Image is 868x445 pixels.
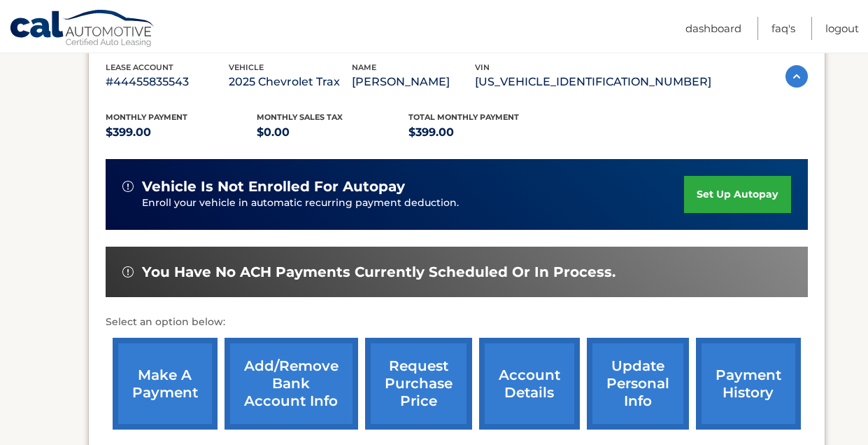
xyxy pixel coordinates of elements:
[479,338,580,430] a: account details
[475,62,490,72] span: vin
[142,196,685,211] p: Enroll your vehicle in automatic recurring payment deduction.
[696,338,801,430] a: payment history
[229,72,352,92] p: 2025 Chevrolet Trax
[352,72,475,92] p: [PERSON_NAME]
[408,123,560,142] p: $399.00
[771,17,795,40] a: FAQ's
[408,112,519,122] span: Total Monthly Payment
[685,17,741,40] a: Dashboard
[142,178,405,196] span: vehicle is not enrolled for autopay
[225,338,358,430] a: Add/Remove bank account info
[475,72,711,92] p: [US_VEHICLE_IDENTIFICATION_NUMBER]
[9,9,156,50] a: Cal Automotive
[352,62,376,72] span: name
[106,62,173,72] span: lease account
[785,65,808,88] img: accordion-active.svg
[229,62,264,72] span: vehicle
[257,112,343,122] span: Monthly sales Tax
[587,338,689,430] a: update personal info
[106,112,187,122] span: Monthly Payment
[365,338,472,430] a: request purchase price
[106,123,257,142] p: $399.00
[106,314,808,331] p: Select an option below:
[142,263,616,281] span: You have no ACH payments currently scheduled or in process.
[684,176,790,213] a: set up autopay
[122,266,134,278] img: alert-white.svg
[113,338,218,430] a: make a payment
[257,123,408,142] p: $0.00
[106,72,229,92] p: #44455835543
[122,181,134,192] img: alert-white.svg
[825,17,859,40] a: Logout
